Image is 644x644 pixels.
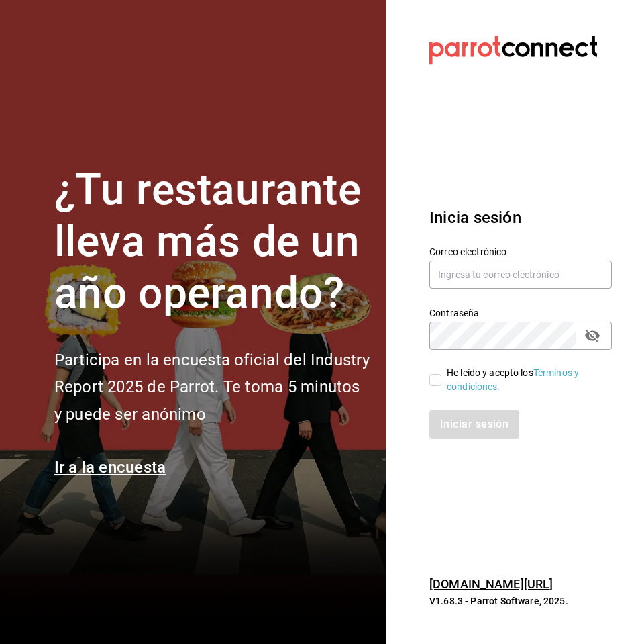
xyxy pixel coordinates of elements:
label: Correo electrónico [429,247,612,257]
p: V1.68.3 - Parrot Software, 2025. [429,594,612,608]
h1: ¿Tu restaurante lleva más de un año operando? [54,165,370,319]
h2: Participa en la encuesta oficial del Industry Report 2025 de Parrot. Te toma 5 minutos y puede se... [54,347,370,428]
div: He leído y acepto los [447,366,601,394]
a: [DOMAIN_NAME][URL] [429,577,553,591]
label: Contraseña [429,308,612,318]
button: passwordField [581,324,604,347]
h3: Inicia sesión [429,205,612,230]
input: Ingresa tu correo electrónico [429,261,612,289]
a: Ir a la encuesta [54,458,166,477]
